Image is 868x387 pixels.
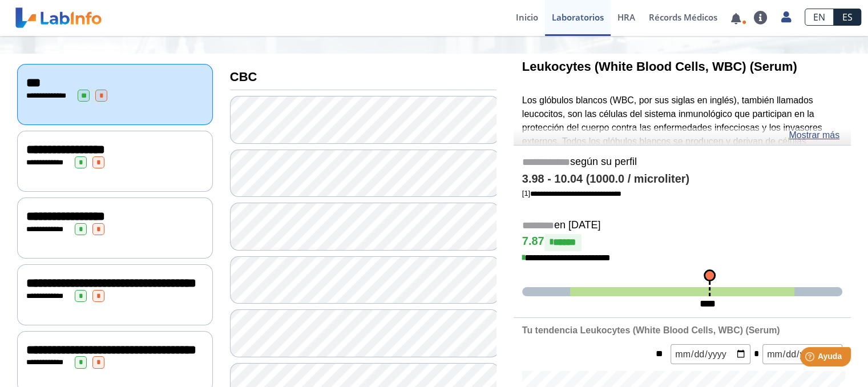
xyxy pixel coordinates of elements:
[617,11,635,23] span: HRA
[671,344,750,364] input: mm/dd/yyyy
[522,219,842,232] h5: en [DATE]
[522,189,621,197] a: [1]
[522,156,842,169] h5: según su perfil
[522,172,842,186] h4: 3.98 - 10.04 (1000.0 / microliter)
[834,9,861,26] a: ES
[522,234,842,251] h4: 7.87
[762,344,842,364] input: mm/dd/yyyy
[230,70,257,84] b: CBC
[522,325,780,335] b: Tu tendencia Leukocytes (White Blood Cells, WBC) (Serum)
[766,342,855,374] iframe: Help widget launcher
[805,9,834,26] a: EN
[789,128,839,142] a: Mostrar más
[522,94,842,257] p: Los glóbulos blancos (WBC, por sus siglas en inglés), también llamados leucocitos, son las célula...
[522,59,797,74] b: Leukocytes (White Blood Cells, WBC) (Serum)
